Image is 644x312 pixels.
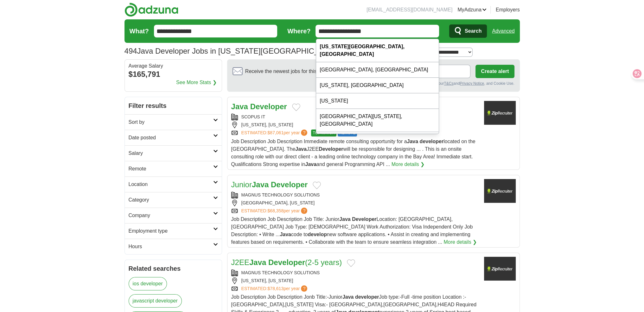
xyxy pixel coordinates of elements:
[125,239,222,254] a: Hours
[125,192,222,208] a: Category
[124,47,423,55] h1: Java Developer Jobs in [US_STATE][GEOGRAPHIC_DATA], [GEOGRAPHIC_DATA]
[231,102,287,111] a: Java Developer
[241,285,309,292] a: ESTIMATED:$78,613per year?
[129,277,167,290] a: ios developer
[249,258,266,267] strong: Java
[129,63,218,69] div: Average Salary
[129,243,213,250] h2: Hours
[125,208,222,223] a: Company
[355,294,379,300] strong: developer
[267,286,284,291] span: $78,613
[125,145,222,161] a: Salary
[301,208,307,214] span: ?
[125,176,222,192] a: Location
[492,25,514,37] a: Advanced
[231,114,479,120] div: SCOPUS IT
[129,294,182,308] a: javascript developer
[129,165,213,173] h2: Remote
[342,294,354,300] strong: Java
[484,257,516,281] img: Company logo
[241,208,309,214] a: ESTIMATED:$68,358per year?
[124,3,178,17] img: Adzuna logo
[129,264,218,273] h2: Related searches
[129,196,213,204] h2: Category
[271,180,308,189] strong: Developer
[313,182,321,189] button: Add to favorite jobs
[443,238,477,246] a: More details ❯
[319,146,343,152] strong: Developer
[125,161,222,176] a: Remote
[392,161,425,168] a: More details ❯
[484,179,516,203] img: Company logo
[231,216,473,245] span: Job Description Job Description Job Title: Junior Location: [GEOGRAPHIC_DATA], [GEOGRAPHIC_DATA] ...
[129,118,213,126] h2: Sort by
[267,130,284,135] span: $87,061
[268,258,305,267] strong: Developer
[176,79,217,86] a: See More Stats ❯
[287,26,310,36] label: Where?
[231,200,479,206] div: [GEOGRAPHIC_DATA], [US_STATE]
[124,45,137,57] span: 494
[496,6,520,14] a: Employers
[444,81,453,86] a: T&Cs
[129,212,213,219] h2: Company
[231,139,475,167] span: Job Description Job Description Immediate remote consulting opportunity for a located on the [GEO...
[292,103,300,111] button: Add to favorite jobs
[316,109,439,132] div: [GEOGRAPHIC_DATA][US_STATE], [GEOGRAPHIC_DATA]
[484,101,516,125] img: Company logo
[233,81,514,86] div: By creating an alert, you agree to our and , and Cookie Use.
[241,129,309,136] a: ESTIMATED:$87,061per year?
[316,93,439,109] div: [US_STATE]
[231,258,342,267] a: J2EEJava Developer(2-5 years)
[125,97,222,114] h2: Filter results
[367,6,452,14] li: [EMAIL_ADDRESS][DOMAIN_NAME]
[231,102,248,111] strong: Java
[460,81,484,86] a: Privacy Notice
[231,269,479,276] div: MAGNUS TECHNOLOGY SOLUTIONS
[320,44,405,57] strong: [US_STATE][GEOGRAPHIC_DATA], [GEOGRAPHIC_DATA]
[419,139,443,144] strong: developer
[407,139,418,144] strong: Java
[305,162,316,167] strong: Java
[125,223,222,239] a: Employment type
[316,78,439,93] div: [US_STATE], [GEOGRAPHIC_DATA]
[245,68,354,75] span: Receive the newest jobs for this search :
[280,232,291,237] strong: Java
[457,6,487,14] a: MyAdzuna
[129,69,218,80] div: $165,791
[311,129,336,136] span: TOP MATCH
[130,26,149,36] label: What?
[231,180,308,189] a: JuniorJava Developer
[250,102,287,111] strong: Developer
[231,122,479,128] div: [US_STATE], [US_STATE]
[252,180,269,189] strong: Java
[347,259,355,267] button: Add to favorite jobs
[475,65,514,78] button: Create alert
[449,24,487,38] button: Search
[308,232,327,237] strong: develop
[352,216,376,222] strong: Developer
[465,25,481,37] span: Search
[301,129,307,136] span: ?
[295,146,307,152] strong: Java
[125,130,222,145] a: Date posted
[129,181,213,188] h2: Location
[125,114,222,130] a: Sort by
[267,208,284,213] span: $68,358
[316,62,439,78] div: [GEOGRAPHIC_DATA], [GEOGRAPHIC_DATA]
[231,192,479,198] div: MAGNUS TECHNOLOGY SOLUTIONS
[129,227,213,235] h2: Employment type
[316,132,439,155] div: [US_STATE][GEOGRAPHIC_DATA][PERSON_NAME], [GEOGRAPHIC_DATA]
[129,149,213,157] h2: Salary
[231,277,479,284] div: [US_STATE], [US_STATE]
[301,285,307,292] span: ?
[339,216,351,222] strong: Java
[129,134,213,142] h2: Date posted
